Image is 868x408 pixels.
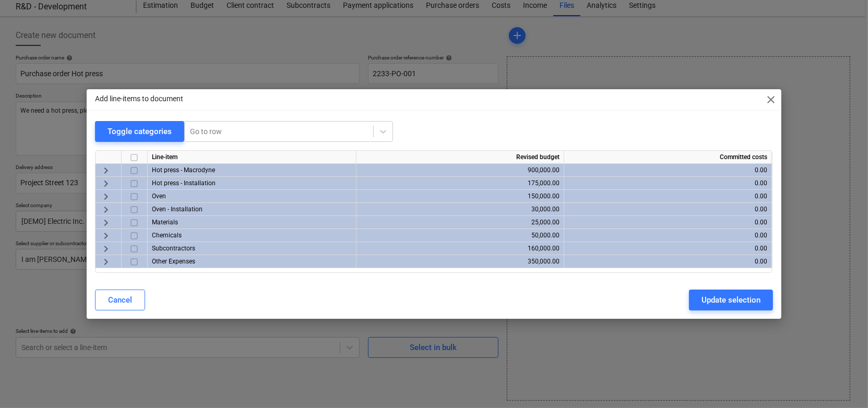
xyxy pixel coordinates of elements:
button: Cancel [95,290,145,310]
span: keyboard_arrow_right [100,230,112,242]
div: Line-item [148,151,356,164]
div: 0.00 [568,242,767,255]
span: Hot press - Installation [152,179,216,187]
span: Chemicals [152,232,182,239]
div: 0.00 [568,229,767,242]
span: Oven - Installation [152,206,203,213]
div: 160,000.00 [361,242,560,255]
div: 30,000.00 [361,203,560,216]
div: Cancel [108,293,132,307]
span: keyboard_arrow_right [100,164,112,177]
div: Update selection [701,293,760,307]
span: keyboard_arrow_right [100,243,112,255]
span: keyboard_arrow_right [100,190,112,203]
div: 0.00 [568,216,767,229]
span: Hot press - Macrodyne [152,166,215,174]
span: close [765,93,777,106]
div: 0.00 [568,164,767,177]
button: Update selection [689,290,773,310]
div: 50,000.00 [361,229,560,242]
span: Oven [152,193,166,200]
div: 0.00 [568,203,767,216]
span: Subcontractors [152,245,195,252]
div: 0.00 [568,255,767,268]
div: 900,000.00 [361,164,560,177]
div: Toggle categories [108,125,172,138]
div: 350,000.00 [361,255,560,268]
iframe: Chat Widget [816,358,868,408]
div: 25,000.00 [361,216,560,229]
div: 150,000.00 [361,190,560,203]
span: Other Expenses [152,258,195,265]
span: keyboard_arrow_right [100,256,112,268]
div: Revised budget [356,151,564,164]
span: keyboard_arrow_right [100,177,112,190]
span: keyboard_arrow_right [100,217,112,229]
span: Materials [152,219,178,226]
button: Toggle categories [95,121,184,142]
div: 0.00 [568,190,767,203]
p: Add line-items to document [95,93,183,104]
div: Committed costs [564,151,772,164]
div: 0.00 [568,177,767,190]
div: 175,000.00 [361,177,560,190]
span: keyboard_arrow_right [100,203,112,216]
